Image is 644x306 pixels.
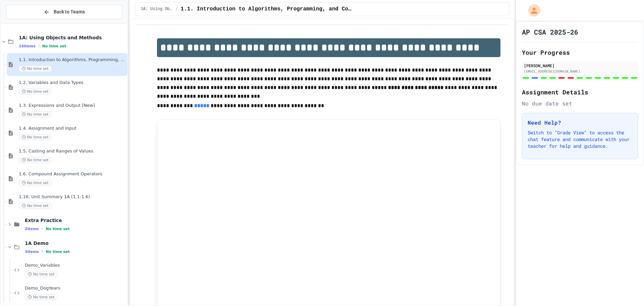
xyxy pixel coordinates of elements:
span: 1A: Using Objects and Methods [141,6,173,12]
p: Switch to "Grade View" to access the chat feature and communicate with your teacher for help and ... [528,129,632,149]
h2: Assignment Details [522,87,638,97]
h1: AP CSA 2025-26 [522,27,578,37]
div: [EMAIL_ADDRESS][DOMAIN_NAME] [524,69,636,74]
span: 1.1. Introduction to Algorithms, Programming, and Compilers [181,5,353,13]
span: / [175,6,178,12]
h2: Your Progress [522,48,638,57]
h3: Need Help? [528,119,632,127]
button: Back to Teams [6,5,122,19]
div: No due date set [522,99,638,107]
div: My Account [521,3,542,18]
span: Back to Teams [54,8,85,15]
div: [PERSON_NAME] [524,62,636,69]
